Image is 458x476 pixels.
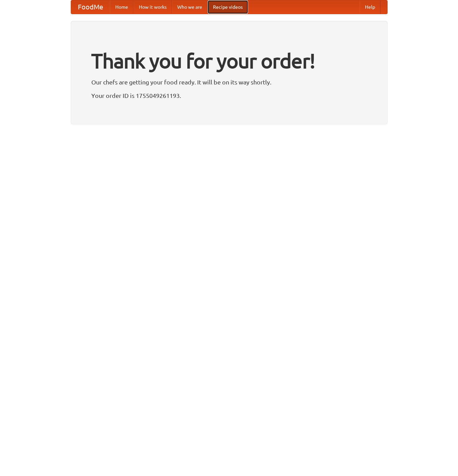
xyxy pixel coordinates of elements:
[91,77,367,87] p: Our chefs are getting your food ready. It will be on its way shortly.
[172,0,208,14] a: Who we are
[208,0,248,14] a: Recipe videos
[110,0,133,14] a: Home
[133,0,172,14] a: How it works
[91,90,367,101] p: Your order ID is 1755049261193.
[91,45,367,77] h1: Thank you for your order!
[71,0,110,14] a: FoodMe
[360,0,380,14] a: Help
